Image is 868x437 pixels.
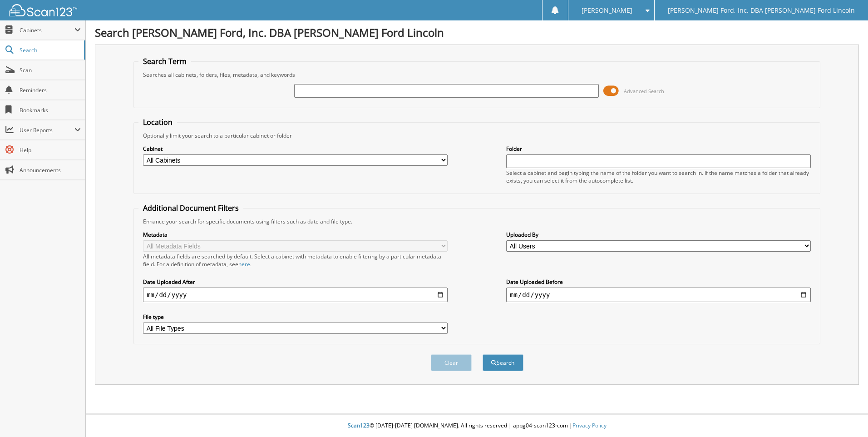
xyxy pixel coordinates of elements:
[668,8,855,13] span: [PERSON_NAME] Ford, Inc. DBA [PERSON_NAME] Ford Lincoln
[143,145,448,153] label: Cabinet
[20,46,79,54] span: Search
[9,4,77,16] img: scan123-logo-white.svg
[20,166,81,174] span: Announcements
[95,25,859,40] h1: Search [PERSON_NAME] Ford, Inc. DBA [PERSON_NAME] Ford Lincoln
[138,56,191,66] legend: Search Term
[238,260,250,268] a: here
[483,354,523,371] button: Search
[624,88,664,94] span: Advanced Search
[506,145,811,153] label: Folder
[143,313,448,321] label: File type
[20,86,81,94] span: Reminders
[143,231,448,238] label: Metadata
[138,71,815,79] div: Searches all cabinets, folders, files, metadata, and keywords
[506,288,811,302] input: end
[138,117,177,127] legend: Location
[431,354,472,371] button: Clear
[138,203,243,213] legend: Additional Document Filters
[20,26,74,34] span: Cabinets
[143,253,448,268] div: All metadata fields are searched by default. Select a cabinet with metadata to enable filtering b...
[138,132,815,139] div: Optionally limit your search to a particular cabinet or folder
[20,126,74,134] span: User Reports
[138,218,815,225] div: Enhance your search for specific documents using filters such as date and file type.
[582,8,632,13] span: [PERSON_NAME]
[20,146,81,154] span: Help
[20,106,81,114] span: Bookmarks
[823,393,868,437] iframe: Chat Widget
[20,66,81,74] span: Scan
[143,288,448,302] input: start
[506,231,811,238] label: Uploaded By
[572,422,607,429] a: Privacy Policy
[506,278,811,286] label: Date Uploaded Before
[86,415,868,437] div: © [DATE]-[DATE] [DOMAIN_NAME]. All rights reserved | appg04-scan123-com |
[143,278,448,286] label: Date Uploaded After
[348,422,370,429] span: Scan123
[506,169,811,184] div: Select a cabinet and begin typing the name of the folder you want to search in. If the name match...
